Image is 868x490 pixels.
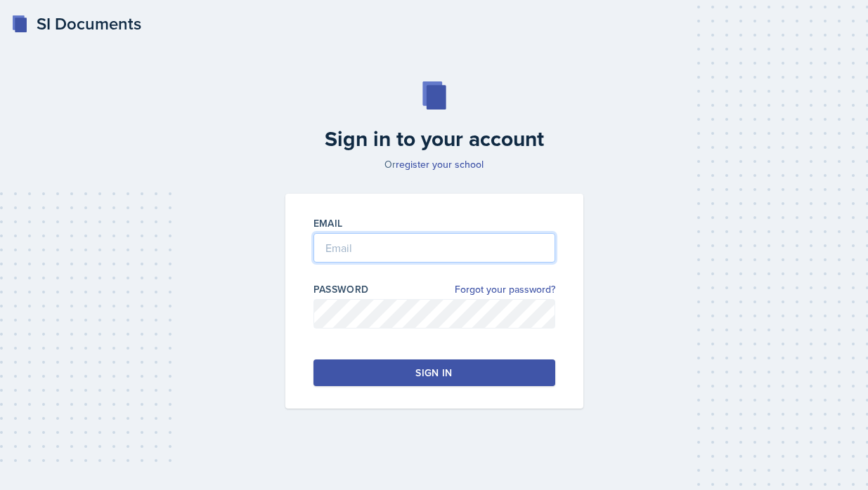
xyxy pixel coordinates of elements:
[11,11,141,37] a: SI Documents
[313,233,555,263] input: Email
[455,282,555,297] a: Forgot your password?
[415,366,452,380] div: Sign in
[396,157,484,171] a: register your school
[313,282,369,296] label: Password
[313,216,343,230] label: Email
[277,126,592,152] h2: Sign in to your account
[313,359,555,386] button: Sign in
[277,157,592,171] p: Or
